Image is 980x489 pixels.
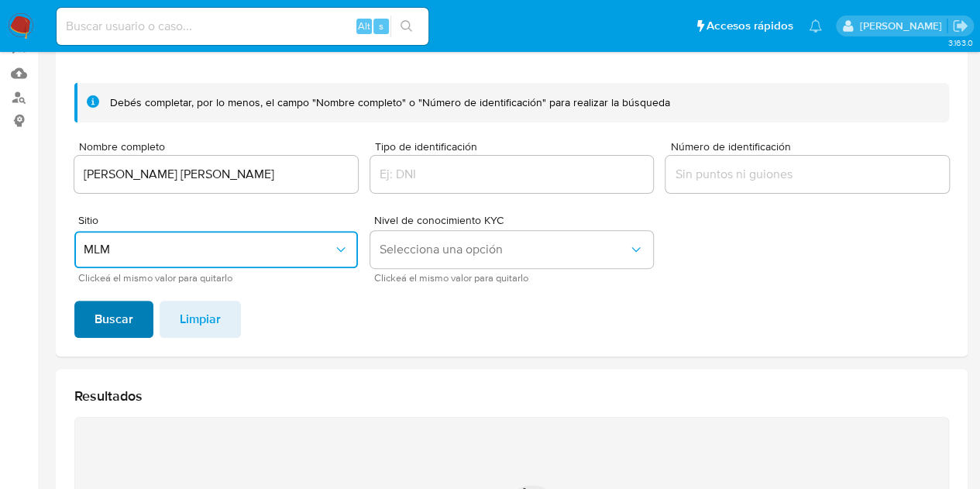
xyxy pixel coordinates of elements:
[947,36,972,49] span: 3.163.0
[379,19,383,33] span: s
[390,15,422,37] button: search-icon
[809,19,822,33] a: Notificaciones
[358,19,370,33] span: Alt
[707,18,793,34] span: Accesos rápidos
[57,16,428,36] input: Buscar usuario o caso...
[859,19,947,33] p: loui.hernandezrodriguez@mercadolibre.com.mx
[952,18,968,34] a: Salir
